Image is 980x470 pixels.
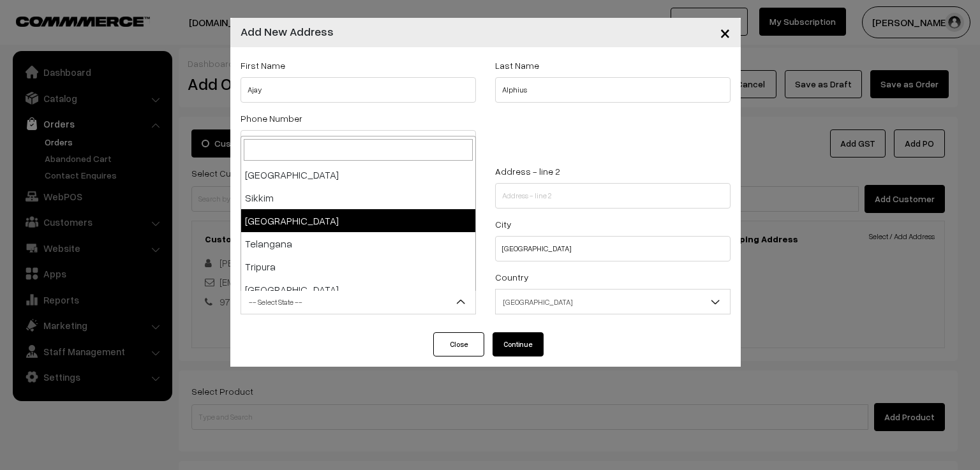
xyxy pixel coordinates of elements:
h4: Add New Address [241,23,334,40]
label: Country [495,270,529,284]
button: Close [433,332,484,356]
li: Telangana [241,232,475,255]
label: Last Name [495,59,539,72]
li: Sikkim [241,186,475,209]
label: Address - line 2 [495,165,560,178]
li: [GEOGRAPHIC_DATA] [241,278,475,301]
input: City [495,236,731,261]
button: Close [709,13,741,52]
label: Phone Number [241,112,302,125]
li: [GEOGRAPHIC_DATA] [241,163,475,186]
input: Phone Number [241,130,476,156]
input: First Name [241,77,476,103]
span: -- Select State -- [241,291,475,313]
span: × [720,20,731,44]
span: India [496,291,730,313]
li: [GEOGRAPHIC_DATA] [241,209,475,232]
input: Last Name [495,77,731,103]
span: -- Select State -- [241,289,476,314]
span: India [495,289,731,314]
button: Continue [493,332,544,356]
input: Address - line 2 [495,183,731,209]
li: Tripura [241,255,475,278]
label: First Name [241,59,285,72]
label: City [495,217,512,231]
